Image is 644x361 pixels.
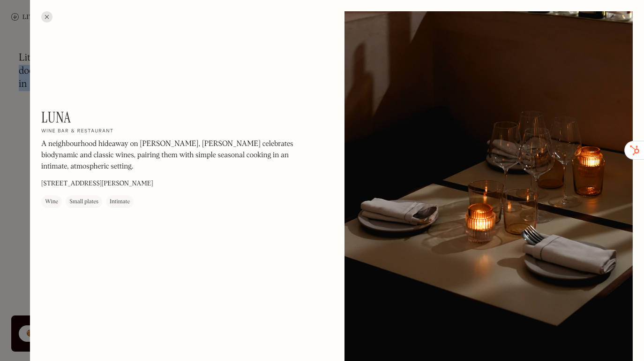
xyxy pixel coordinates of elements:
div: Intimate [110,197,130,207]
p: [STREET_ADDRESS][PERSON_NAME] [41,179,153,189]
h1: Luna [41,108,71,126]
h2: Wine bar & restaurant [41,128,114,135]
div: Small plates [69,197,98,207]
div: Wine [45,197,58,207]
p: A neighbourhood hideaway on [PERSON_NAME], [PERSON_NAME] celebrates biodynamic and classic wines,... [41,138,294,172]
